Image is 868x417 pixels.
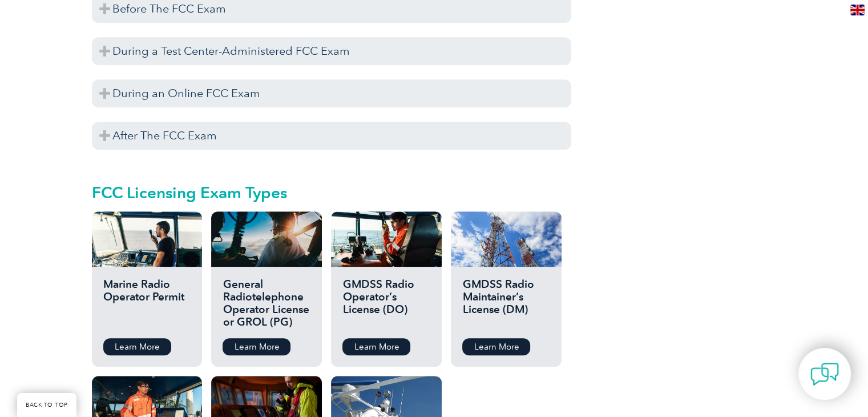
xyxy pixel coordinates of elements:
img: contact-chat.png [810,360,839,388]
a: Learn More [462,338,530,355]
h2: GMDSS Radio Maintainer’s License (DM) [462,278,550,330]
a: Learn More [342,338,410,355]
h3: During an Online FCC Exam [92,79,571,107]
h3: After The FCC Exam [92,122,571,150]
a: Learn More [103,338,171,355]
h2: Marine Radio Operator Permit [103,278,191,330]
h3: During a Test Center-Administered FCC Exam [92,37,571,65]
h2: GMDSS Radio Operator’s License (DO) [342,278,430,330]
h2: FCC Licensing Exam Types [92,183,571,202]
img: en [850,5,865,15]
a: Learn More [223,338,290,355]
h2: General Radiotelephone Operator License or GROL (PG) [223,278,310,330]
a: BACK TO TOP [17,393,76,417]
